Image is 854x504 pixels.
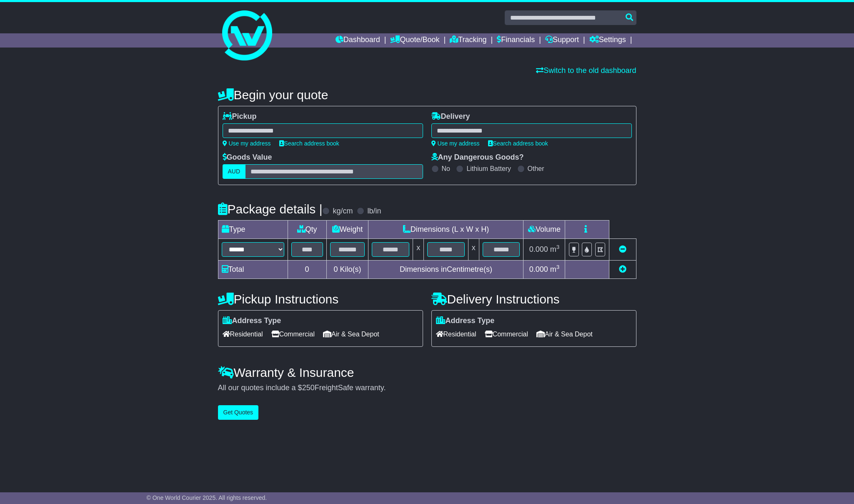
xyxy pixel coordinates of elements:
[550,265,560,273] span: m
[529,265,548,273] span: 0.000
[326,261,368,279] td: Kilo(s)
[218,261,288,279] td: Total
[302,384,315,392] span: 250
[326,221,368,239] td: Weight
[556,244,560,250] sup: 3
[218,405,259,420] button: Get Quotes
[223,164,246,179] label: AUD
[528,165,544,173] label: Other
[619,265,626,273] a: Add new item
[271,328,315,341] span: Commercial
[223,112,257,121] label: Pickup
[336,33,380,48] a: Dashboard
[523,221,565,239] td: Volume
[223,140,271,147] a: Use my address
[223,328,263,341] span: Residential
[218,366,636,379] h4: Warranty & Insurance
[529,245,548,253] span: 0.000
[333,207,353,216] label: kg/cm
[466,165,511,173] label: Lithium Battery
[589,33,626,48] a: Settings
[536,66,636,75] a: Switch to the old dashboard
[536,328,593,341] span: Air & Sea Depot
[550,245,560,253] span: m
[368,261,523,279] td: Dimensions in Centimetre(s)
[279,140,339,147] a: Search address book
[413,239,424,261] td: x
[450,33,486,48] a: Tracking
[436,328,476,341] span: Residential
[485,328,528,341] span: Commercial
[367,207,381,216] label: lb/in
[323,328,379,341] span: Air & Sea Depot
[431,140,480,147] a: Use my address
[556,264,560,270] sup: 3
[442,165,450,173] label: No
[468,239,479,261] td: x
[288,221,326,239] td: Qty
[218,88,636,102] h4: Begin your quote
[436,316,495,326] label: Address Type
[497,33,535,48] a: Financials
[218,384,636,393] div: All our quotes include a $ FreightSafe warranty.
[223,316,281,326] label: Address Type
[218,202,323,216] h4: Package details |
[545,33,579,48] a: Support
[147,494,267,501] span: © One World Courier 2025. All rights reserved.
[488,140,548,147] a: Search address book
[431,153,524,162] label: Any Dangerous Goods?
[619,245,626,253] a: Remove this item
[218,221,288,239] td: Type
[218,292,423,306] h4: Pickup Instructions
[431,292,636,306] h4: Delivery Instructions
[368,221,523,239] td: Dimensions (L x W x H)
[390,33,439,48] a: Quote/Book
[333,265,338,273] span: 0
[223,153,272,162] label: Goods Value
[431,112,470,121] label: Delivery
[288,261,326,279] td: 0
